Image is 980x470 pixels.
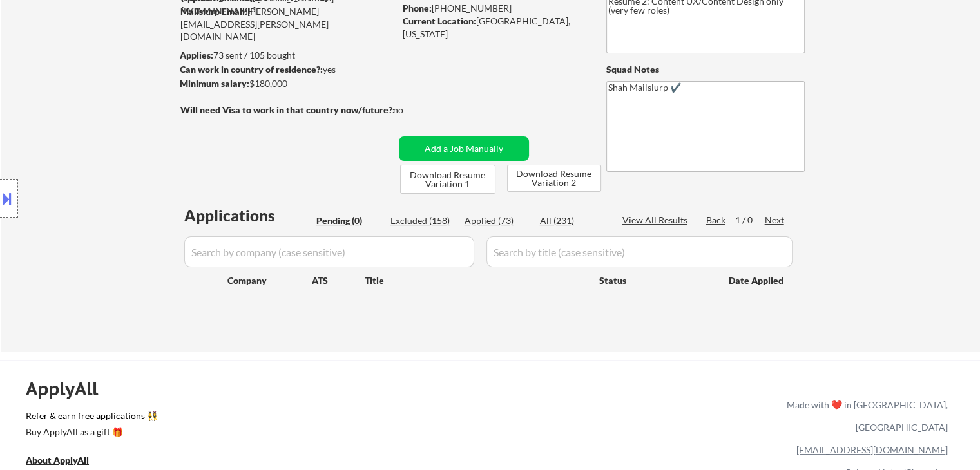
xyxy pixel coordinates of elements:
[227,274,312,287] div: Company
[180,77,394,90] div: $180,000
[184,236,474,267] input: Search by company (case sensitive)
[180,6,247,17] strong: Mailslurp Email:
[26,428,155,437] div: Buy ApplyAll as a gift 🎁
[622,214,691,227] div: View All Results
[507,165,601,192] button: Download Resume Variation 2
[393,104,430,117] div: no
[403,3,432,14] strong: Phone:
[399,136,529,161] button: Add a Job Manually
[184,208,312,223] div: Applications
[765,214,785,227] div: Next
[706,214,727,227] div: Back
[465,214,529,227] div: Applied (73)
[316,214,381,227] div: Pending (0)
[26,455,89,465] u: About ApplyAll
[26,425,155,441] a: Buy ApplyAll as a gift 🎁
[729,274,785,287] div: Date Applied
[796,444,948,455] a: [EMAIL_ADDRESS][DOMAIN_NAME]
[486,236,793,267] input: Search by title (case sensitive)
[26,411,517,425] a: Refer & earn free applications 👯‍♀️
[312,274,365,287] div: ATS
[180,50,213,61] strong: Applies:
[390,214,455,227] div: Excluded (158)
[606,63,805,76] div: Squad Notes
[26,378,113,400] div: ApplyAll
[180,78,249,89] strong: Minimum salary:
[403,2,585,15] div: [PHONE_NUMBER]
[540,214,604,227] div: All (231)
[180,104,395,115] strong: Will need Visa to work in that country now/future?:
[365,274,587,287] div: Title
[735,214,765,227] div: 1 / 0
[180,64,323,75] strong: Can work in country of residence?:
[180,5,394,43] div: [PERSON_NAME][EMAIL_ADDRESS][PERSON_NAME][DOMAIN_NAME]
[180,63,390,76] div: yes
[400,165,495,194] button: Download Resume Variation 1
[403,15,585,40] div: [GEOGRAPHIC_DATA], [US_STATE]
[599,268,710,292] div: Status
[180,49,394,62] div: 73 sent / 105 bought
[403,15,476,26] strong: Current Location:
[26,453,107,469] a: About ApplyAll
[782,393,948,438] div: Made with ❤️ in [GEOGRAPHIC_DATA], [GEOGRAPHIC_DATA]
